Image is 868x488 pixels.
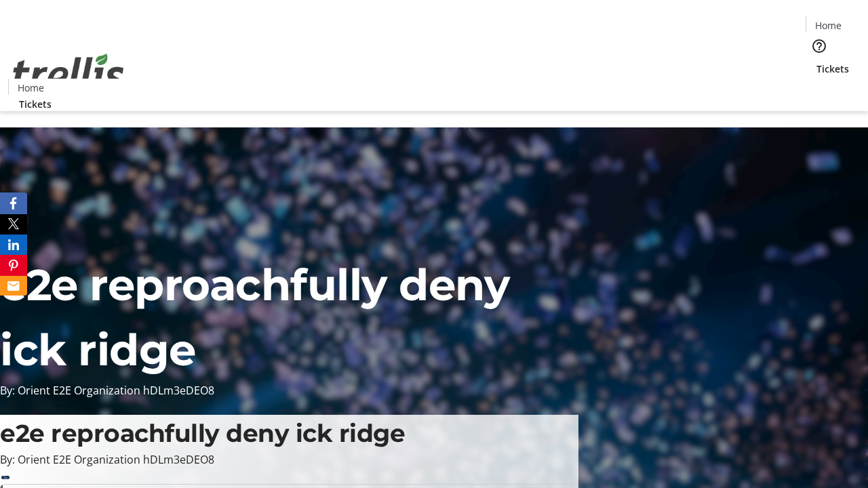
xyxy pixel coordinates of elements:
[9,81,52,95] a: Home
[8,97,62,111] a: Tickets
[18,81,44,95] span: Home
[806,62,860,76] a: Tickets
[815,18,842,33] span: Home
[806,18,850,33] a: Home
[806,33,833,60] button: Help
[19,97,52,111] span: Tickets
[806,76,833,103] button: Cart
[816,62,849,76] span: Tickets
[8,39,129,106] img: Orient E2E Organization hDLm3eDEO8's Logo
